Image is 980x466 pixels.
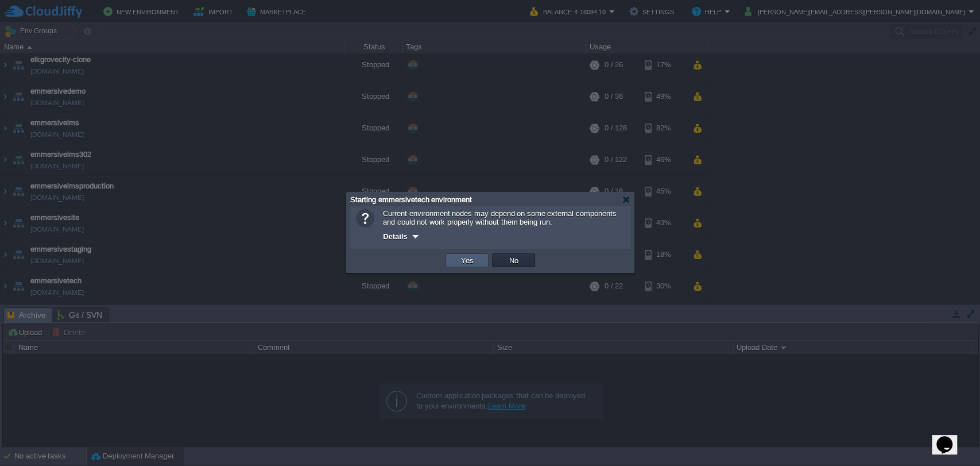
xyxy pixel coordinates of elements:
[506,255,522,265] button: No
[383,209,617,226] span: Current environment nodes may depend on some external components and could not work properly with...
[350,195,472,204] span: Starting emmersivetech environment
[383,232,408,241] span: Details
[458,255,477,265] button: Yes
[932,420,969,455] iframe: chat widget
